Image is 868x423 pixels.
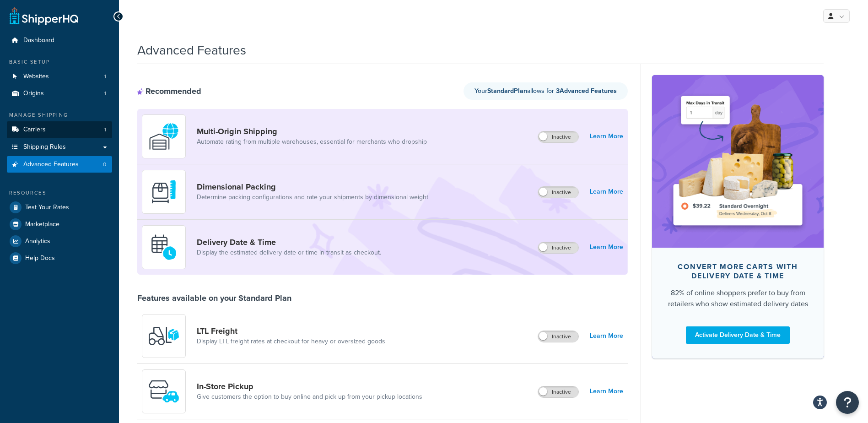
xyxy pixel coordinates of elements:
[197,248,381,257] a: Display the estimated delivery date or time in transit as checkout.
[667,287,809,309] div: 82% of online shoppers prefer to buy from retailers who show estimated delivery dates
[7,121,112,138] a: Carriers1
[197,326,385,336] a: LTL Freight
[197,182,428,192] a: Dimensional Packing
[148,320,180,352] img: y79ZsPf0fXUFUhFXDzUgf+ktZg5F2+ohG75+v3d2s1D9TjoU8PiyCIluIjV41seZevKCRuEjTPPOKHJsQcmKCXGdfprl3L4q7...
[487,86,527,96] strong: Standard Plan
[148,176,180,208] img: DTVBYsAAAAAASUVORK5CYII=
[590,185,623,198] a: Learn More
[103,161,106,168] span: 0
[23,90,44,98] span: Origins
[23,126,46,134] span: Carriers
[25,221,59,228] span: Marketplace
[538,131,578,142] label: Inactive
[197,137,427,146] a: Automate rating from multiple warehouses, essential for merchants who dropship
[836,391,859,414] button: Open Resource Center
[25,204,69,211] span: Test Your Rates
[23,73,49,81] span: Websites
[7,216,112,233] a: Marketplace
[23,143,66,151] span: Shipping Rules
[7,121,112,138] li: Carriers
[7,250,112,266] a: Help Docs
[25,238,50,245] span: Analytics
[104,73,106,81] span: 1
[197,237,381,247] a: Delivery Date & Time
[197,193,428,202] a: Determine packing configurations and rate your shipments by dimensional weight
[7,199,112,216] a: Test Your Rates
[197,337,385,346] a: Display LTL freight rates at checkout for heavy or oversized goods
[538,242,578,253] label: Inactive
[197,381,422,391] a: In-Store Pickup
[7,156,112,173] li: Advanced Features
[538,386,578,397] label: Inactive
[137,41,246,59] h1: Advanced Features
[7,111,112,119] div: Manage Shipping
[137,86,201,96] div: Recommended
[148,120,180,152] img: WatD5o0RtDAAAAAElFTkSuQmCC
[7,189,112,197] div: Resources
[590,130,623,143] a: Learn More
[7,85,112,102] li: Origins
[148,375,180,407] img: wfgcfpwTIucLEAAAAASUVORK5CYII=
[7,68,112,85] a: Websites1
[104,126,106,134] span: 1
[7,85,112,102] a: Origins1
[474,86,556,96] span: Your allows for
[667,262,809,281] div: Convert more carts with delivery date & time
[7,139,112,156] a: Shipping Rules
[23,37,54,44] span: Dashboard
[7,156,112,173] a: Advanced Features0
[556,86,617,96] strong: 3 Advanced Feature s
[197,126,427,136] a: Multi-Origin Shipping
[590,385,623,398] a: Learn More
[23,161,79,168] span: Advanced Features
[538,187,578,198] label: Inactive
[7,68,112,85] li: Websites
[686,326,790,344] a: Activate Delivery Date & Time
[137,293,291,303] div: Features available on your Standard Plan
[148,231,180,263] img: gfkeb5ejjkALwAAAABJRU5ErkJggg==
[25,255,55,262] span: Help Docs
[7,233,112,249] a: Analytics
[197,392,422,401] a: Give customers the option to buy online and pick up from your pickup locations
[590,330,623,342] a: Learn More
[7,58,112,66] div: Basic Setup
[104,90,106,98] span: 1
[538,331,578,342] label: Inactive
[7,32,112,49] a: Dashboard
[590,241,623,254] a: Learn More
[666,89,810,233] img: feature-image-ddt-36eae7f7280da8017bfb280eaccd9c446f90b1fe08728e4019434db127062ab4.png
